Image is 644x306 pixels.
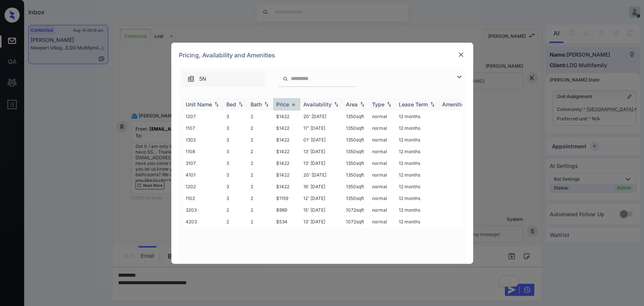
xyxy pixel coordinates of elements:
[343,192,369,204] td: 1350 sqft
[183,134,223,146] td: 1302
[369,181,396,192] td: normal
[273,204,300,216] td: $989
[343,181,369,192] td: 1350 sqft
[303,101,332,108] div: Availability
[183,122,223,134] td: 1107
[247,146,273,157] td: 2
[396,216,439,228] td: 12 months
[300,216,343,228] td: 13' [DATE]
[273,157,300,169] td: $1422
[183,192,223,204] td: 1102
[300,204,343,216] td: 15' [DATE]
[369,169,396,181] td: normal
[223,157,247,169] td: 3
[223,204,247,216] td: 2
[247,216,273,228] td: 2
[247,169,273,181] td: 2
[396,111,439,122] td: 12 months
[369,146,396,157] td: normal
[385,101,393,107] img: sorting
[457,51,465,58] img: close
[183,157,223,169] td: 3107
[396,146,439,157] td: 12 months
[223,216,247,228] td: 2
[226,101,236,108] div: Bed
[247,192,273,204] td: 2
[369,111,396,122] td: normal
[247,181,273,192] td: 2
[300,181,343,192] td: 16' [DATE]
[300,111,343,122] td: 20' [DATE]
[183,146,223,157] td: 1108
[343,216,369,228] td: 1072 sqft
[263,101,270,107] img: sorting
[300,192,343,204] td: 12' [DATE]
[199,75,206,83] span: 5N
[223,181,247,192] td: 3
[343,157,369,169] td: 1350 sqft
[247,122,273,134] td: 2
[343,134,369,146] td: 1350 sqft
[273,181,300,192] td: $1422
[300,169,343,181] td: 20' [DATE]
[183,181,223,192] td: 1202
[396,181,439,192] td: 12 months
[223,146,247,157] td: 3
[442,101,467,108] div: Amenities
[171,43,473,68] div: Pricing, Availability and Amenities
[369,157,396,169] td: normal
[332,101,340,107] img: sorting
[247,204,273,216] td: 2
[300,134,343,146] td: 01' [DATE]
[396,204,439,216] td: 12 months
[396,134,439,146] td: 12 months
[223,122,247,134] td: 3
[369,204,396,216] td: normal
[396,192,439,204] td: 12 months
[396,169,439,181] td: 12 months
[369,134,396,146] td: normal
[273,134,300,146] td: $1422
[346,101,358,108] div: Area
[247,134,273,146] td: 2
[399,101,428,108] div: Lease Term
[358,101,366,107] img: sorting
[183,216,223,228] td: 4203
[213,101,220,107] img: sorting
[343,111,369,122] td: 1350 sqft
[273,192,300,204] td: $1159
[300,157,343,169] td: 13' [DATE]
[187,75,195,83] img: icon-zuma
[396,157,439,169] td: 12 months
[343,204,369,216] td: 1072 sqft
[369,216,396,228] td: normal
[183,204,223,216] td: 3203
[273,146,300,157] td: $1422
[186,101,212,108] div: Unit Name
[223,111,247,122] td: 3
[276,101,289,108] div: Price
[273,111,300,122] td: $1422
[273,216,300,228] td: $534
[273,122,300,134] td: $1422
[290,101,297,107] img: sorting
[283,75,288,82] img: icon-zuma
[343,122,369,134] td: 1350 sqft
[455,72,464,81] img: icon-zuma
[369,192,396,204] td: normal
[343,169,369,181] td: 1350 sqft
[429,101,436,107] img: sorting
[396,122,439,134] td: 12 months
[369,122,396,134] td: normal
[183,111,223,122] td: 1207
[251,101,262,108] div: Bath
[223,192,247,204] td: 3
[223,169,247,181] td: 3
[247,111,273,122] td: 2
[343,146,369,157] td: 1350 sqft
[300,122,343,134] td: 17' [DATE]
[300,146,343,157] td: 13' [DATE]
[273,169,300,181] td: $1422
[237,101,244,107] img: sorting
[372,101,384,108] div: Type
